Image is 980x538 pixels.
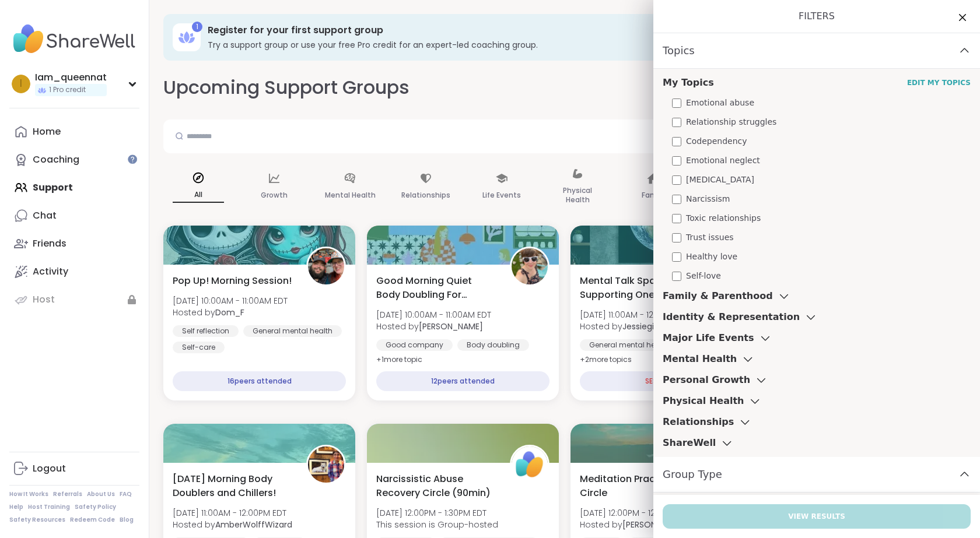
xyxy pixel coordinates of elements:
[163,75,409,101] h2: Upcoming Support Groups
[308,248,344,284] img: Dom_F
[580,321,693,332] span: Hosted by
[173,371,346,391] div: 16 peers attended
[173,307,288,318] span: Hosted by
[376,339,453,351] div: Good company
[9,503,23,511] a: Help
[663,289,773,303] h3: Family & Parenthood
[686,154,760,167] span: Emotional neglect
[75,503,116,511] a: Safety Policy
[580,472,701,500] span: Meditation Practice Circle
[376,321,491,332] span: Hosted by
[376,519,498,530] span: This session is Group-hosted
[907,78,971,87] a: Edit My Topics
[120,516,134,524] a: Blog
[457,339,529,351] div: Body doubling
[686,270,721,282] span: Self-love
[49,85,86,95] span: 1 Pro credit
[686,212,761,224] span: Toxic relationships
[70,516,115,524] a: Redeem Code
[9,202,139,230] a: Chat
[663,436,716,450] h3: ShareWell
[33,125,61,138] div: Home
[580,309,693,321] span: [DATE] 11:00AM - 12:30PM EDT
[512,248,548,284] img: Adrienne_QueenOfTheDawn
[401,188,450,202] p: Relationships
[215,307,244,318] b: Dom_F
[325,188,376,202] p: Mental Health
[28,503,70,511] a: Host Training
[686,231,734,244] span: Trust issues
[35,71,107,84] div: Iam_queennat
[642,188,665,202] p: Family
[686,174,754,186] span: [MEDICAL_DATA]
[663,504,971,529] button: View Results
[686,251,737,263] span: Healthy love
[376,274,497,302] span: Good Morning Quiet Body Doubling For Productivity
[686,97,754,109] span: Emotional abuse
[33,462,66,475] div: Logout
[53,490,82,498] a: Referrals
[376,371,549,391] div: 12 peers attended
[663,394,744,408] h3: Physical Health
[173,342,225,353] div: Self-care
[580,507,695,519] span: [DATE] 12:00PM - 12:45PM EDT
[215,519,292,530] b: AmberWolffWizard
[33,293,55,306] div: Host
[243,325,342,337] div: General mental health
[9,146,139,174] a: Coaching
[663,331,754,345] h3: Major Life Events
[173,519,292,530] span: Hosted by
[663,352,737,366] h3: Mental Health
[686,193,730,205] span: Narcissism
[580,339,678,351] div: General mental health
[622,321,677,332] b: Jessiegirl0719
[173,325,239,337] div: Self reflection
[663,310,800,324] h3: Identity & Representation
[173,472,293,500] span: [DATE] Morning Body Doublers and Chillers!
[788,511,845,522] span: View Results
[308,446,344,483] img: AmberWolffWizard
[173,295,288,307] span: [DATE] 10:00AM - 11:00AM EDT
[87,490,115,498] a: About Us
[580,371,753,391] div: SESSION LIVE
[686,116,776,128] span: Relationship struggles
[622,519,687,530] b: [PERSON_NAME]
[33,153,79,166] div: Coaching
[419,321,483,332] b: [PERSON_NAME]
[9,258,139,286] a: Activity
[580,519,695,530] span: Hosted by
[9,286,139,314] a: Host
[20,76,22,92] span: I
[261,188,288,202] p: Growth
[120,490,132,498] a: FAQ
[663,466,722,483] span: Group Type
[33,265,68,278] div: Activity
[9,118,139,146] a: Home
[9,490,48,498] a: How It Works
[128,154,137,164] iframe: Spotlight
[552,184,603,207] p: Physical Health
[663,9,971,23] h1: Filters
[173,274,292,288] span: Pop Up! Morning Session!
[9,230,139,258] a: Friends
[686,135,747,147] span: Codependency
[33,209,57,222] div: Chat
[512,446,548,483] img: ShareWell
[33,237,66,250] div: Friends
[9,455,139,483] a: Logout
[376,507,498,519] span: [DATE] 12:00PM - 1:30PM EDT
[482,188,521,202] p: Life Events
[376,472,497,500] span: Narcissistic Abuse Recovery Circle (90min)
[9,516,65,524] a: Safety Resources
[663,76,714,90] h3: My Topics
[208,39,950,51] h3: Try a support group or use your free Pro credit for an expert-led coaching group.
[663,373,750,387] h3: Personal Growth
[192,22,202,32] div: 1
[376,309,491,321] span: [DATE] 10:00AM - 11:00AM EDT
[580,274,701,302] span: Mental Talk Space: Supporting One Another
[9,19,139,59] img: ShareWell Nav Logo
[663,43,695,59] span: Topics
[173,507,292,519] span: [DATE] 11:00AM - 12:00PM EDT
[208,24,950,37] h3: Register for your first support group
[173,188,224,203] p: All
